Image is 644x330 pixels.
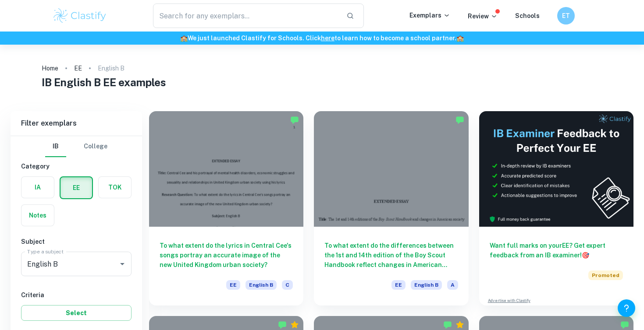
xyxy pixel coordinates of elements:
[443,320,452,329] img: Marked
[618,299,635,317] button: Help and Feedback
[11,111,142,136] h6: Filter exemplars
[99,177,131,198] button: TOK
[149,111,303,305] a: To what extent do the lyrics in Central Cee's songs portray an accurate image of the new United K...
[455,116,464,124] img: Marked
[60,177,92,198] button: EE
[456,35,464,42] span: 🏫
[21,205,54,226] button: Notes
[160,241,293,270] h6: To what extent do the lyrics in Central Cee's songs portray an accurate image of the new United K...
[620,320,629,329] img: Marked
[479,111,633,227] img: Thumbnail
[447,280,458,290] span: A
[21,290,132,300] h6: Criteria
[52,7,108,25] img: Clastify logo
[42,74,602,90] h1: IB English B EE examples
[21,305,132,321] button: Select
[180,35,188,42] span: 🏫
[321,35,334,42] a: here
[561,11,571,21] h6: ET
[246,280,277,290] span: English B
[2,33,642,43] h6: We just launched Clastify for Schools. Click to learn how to become a school partner.
[74,62,82,74] a: EE
[515,12,540,19] a: Schools
[84,136,107,157] button: College
[490,241,623,260] h6: Want full marks on your EE ? Get expert feedback from an IB examiner!
[290,116,299,124] img: Marked
[282,280,293,290] span: C
[45,136,107,157] div: Filter type choice
[391,280,406,290] span: EE
[42,62,58,74] a: Home
[290,320,299,329] div: Premium
[21,177,54,198] button: IA
[21,237,132,246] h6: Subject
[226,280,240,290] span: EE
[588,270,623,280] span: Promoted
[582,252,589,259] span: 🎯
[557,7,575,25] button: ET
[455,320,464,329] div: Premium
[278,320,287,329] img: Marked
[21,161,132,171] h6: Category
[488,298,530,304] a: Advertise with Clastify
[153,4,340,28] input: Search for any exemplars...
[116,258,128,270] button: Open
[27,248,64,255] label: Type a subject
[98,63,125,73] p: English B
[45,136,66,157] button: IB
[324,241,458,270] h6: To what extent do the differences between the 1st and 14th edition of the Boy Scout Handbook refl...
[411,280,442,290] span: English B
[468,11,498,21] p: Review
[479,111,633,305] a: Want full marks on yourEE? Get expert feedback from an IB examiner!PromotedAdvertise with Clastify
[314,111,468,305] a: To what extent do the differences between the 1st and 14th edition of the Boy Scout Handbook refl...
[409,11,450,20] p: Exemplars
